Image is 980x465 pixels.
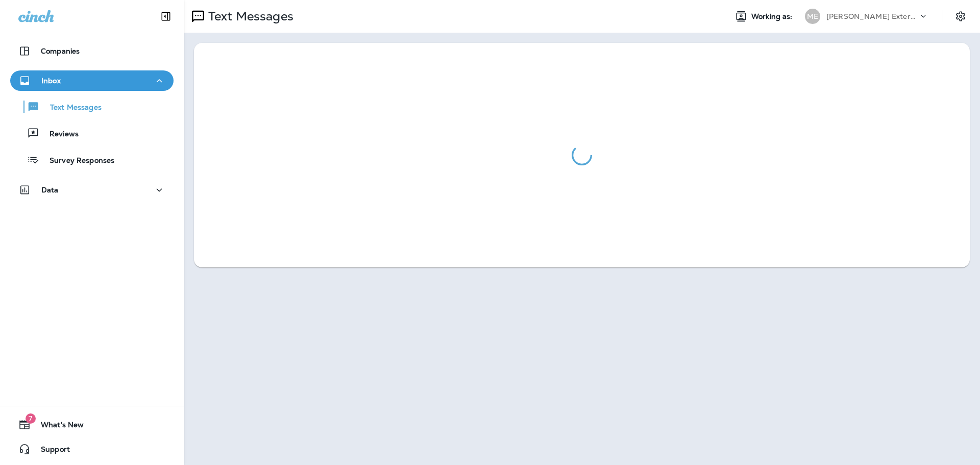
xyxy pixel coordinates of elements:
[41,47,80,55] p: Companies
[204,9,293,24] p: Text Messages
[10,439,174,459] button: Support
[10,70,174,91] button: Inbox
[41,77,61,85] p: Inbox
[826,12,918,20] p: [PERSON_NAME] Exterminating
[10,180,174,200] button: Data
[10,149,174,170] button: Survey Responses
[31,421,84,433] span: What's New
[39,130,79,139] p: Reviews
[40,103,102,113] p: Text Messages
[951,7,970,26] button: Settings
[41,186,59,194] p: Data
[10,96,174,117] button: Text Messages
[39,156,114,166] p: Survey Responses
[805,9,820,24] div: ME
[26,413,36,424] span: 7
[751,12,795,21] span: Working as:
[10,123,174,144] button: Reviews
[152,6,180,27] button: Collapse Sidebar
[10,41,174,61] button: Companies
[10,414,174,435] button: 7What's New
[31,445,70,457] span: Support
